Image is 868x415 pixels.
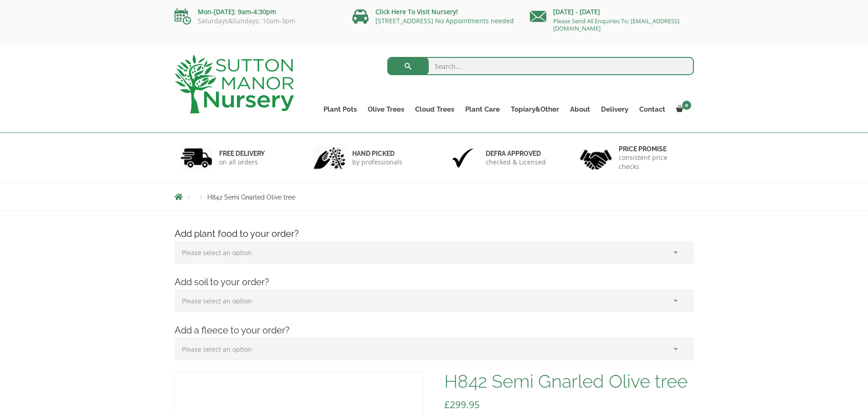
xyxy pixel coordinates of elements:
[318,103,362,116] a: Plant Pots
[362,103,410,116] a: Olive Trees
[486,158,546,167] p: checked & Licensed
[410,103,460,116] a: Cloud Trees
[505,103,565,116] a: Topiary&Other
[175,17,339,25] p: Saturdays&Sundays: 10am-3pm
[486,149,546,158] h6: Defra approved
[619,153,688,171] p: consistent price checks
[682,101,691,110] span: 0
[375,16,514,25] a: [STREET_ADDRESS] No Appointments needed
[596,103,634,116] a: Delivery
[313,146,345,169] img: 2.jpg
[387,57,694,75] input: Search...
[352,158,402,167] p: by professionals
[444,372,693,391] h1: H842 Semi Gnarled Olive tree
[219,149,265,158] h6: FREE DELIVERY
[447,146,479,169] img: 3.jpg
[444,398,450,411] span: £
[553,17,679,32] a: Please Send All Enquiries To: [EMAIL_ADDRESS][DOMAIN_NAME]
[671,103,694,116] a: 0
[175,6,339,17] p: Mon-[DATE]: 9am-4:30pm
[619,145,688,153] h6: Price promise
[580,144,612,172] img: 4.jpg
[634,103,671,116] a: Contact
[168,275,701,289] h4: Add soil to your order?
[530,6,694,17] p: [DATE] - [DATE]
[565,103,596,116] a: About
[180,146,212,169] img: 1.jpg
[175,193,694,200] nav: Breadcrumbs
[375,7,458,16] a: Click Here To Visit Nursery!
[444,398,480,411] bdi: 299.95
[168,323,701,338] h4: Add a fleece to your order?
[168,227,701,241] h4: Add plant food to your order?
[175,55,294,113] img: logo
[219,158,265,167] p: on all orders
[207,194,295,201] span: H842 Semi Gnarled Olive tree
[460,103,505,116] a: Plant Care
[352,149,402,158] h6: hand picked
